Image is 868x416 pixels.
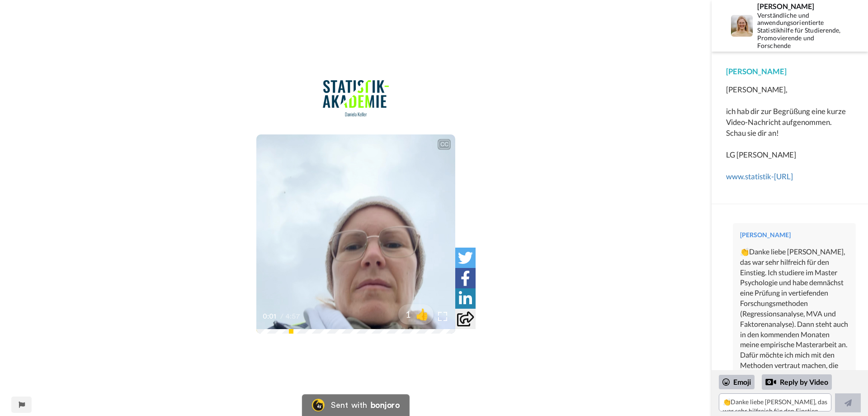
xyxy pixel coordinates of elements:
span: 1 [398,308,411,320]
div: [PERSON_NAME] [740,230,849,239]
img: Profile Image [731,15,753,37]
a: -[URL] [771,172,793,181]
div: Sent with [331,401,367,409]
div: Verständliche und anwendungsorientierte Statistikhilfe für Studierende, Promovierende und Forschende [757,12,844,50]
div: [PERSON_NAME] [757,2,844,10]
div: 👏Danke liebe [PERSON_NAME], das war sehr hilfreich für den Einstieg. Ich studiere im Master Psych... [740,247,849,392]
div: Emoji [719,375,755,389]
button: 1👍 [398,304,434,325]
span: 4:57 [285,311,301,322]
img: Bonjoro Logo [312,399,325,411]
a: www.statistik [726,172,771,181]
span: 0:01 [263,311,278,322]
span: 👍 [411,307,434,321]
a: Bonjoro LogoSent withbonjoro [302,394,410,416]
div: CC [439,140,450,149]
div: bonjoro [371,401,400,409]
span: / [280,311,283,322]
div: [PERSON_NAME], ich hab dir zur Begrüßung eine kurze Video-Nachricht aufgenommen. Schau sie dir an... [726,84,854,182]
div: [PERSON_NAME] [726,66,854,77]
div: Reply by Video [765,377,776,387]
div: Reply by Video [762,374,832,390]
img: 3cf4c456-97c9-42bf-9795-2d25db37496f [323,80,388,116]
